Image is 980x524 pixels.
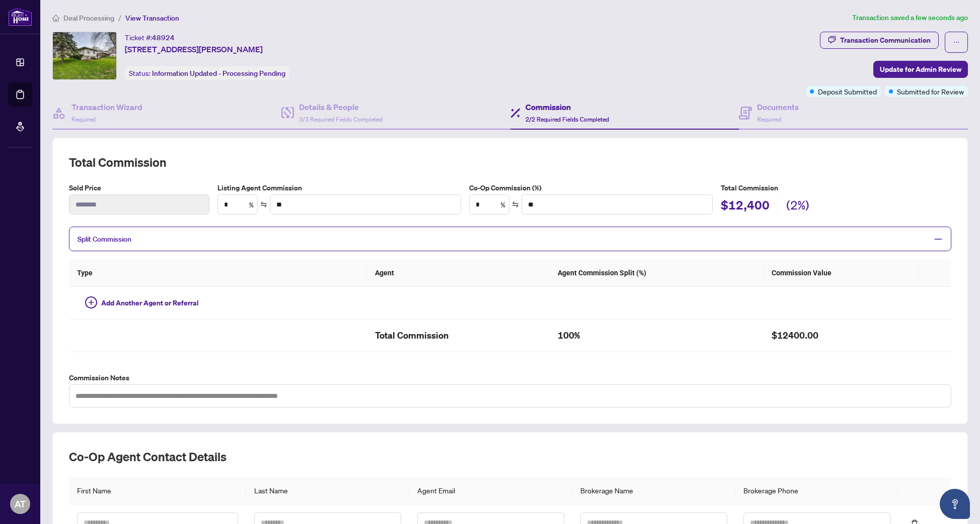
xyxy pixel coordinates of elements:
[69,182,209,193] label: Sold Price
[469,182,713,193] label: Co-Op Commission (%)
[840,32,931,48] div: Transaction Communication
[78,235,131,244] span: Split Commission
[118,12,121,24] li: /
[69,259,367,287] th: Type
[721,197,770,216] h2: $12,400
[550,259,763,287] th: Agent Commission Split (%)
[525,116,609,123] span: 2/2 Required Fields Completed
[558,328,755,344] h2: 100%
[260,201,267,208] span: swap
[940,489,970,519] button: Open asap
[71,116,96,123] span: Required
[15,497,26,511] span: AT
[299,116,383,123] span: 3/3 Required Fields Completed
[525,101,609,113] h4: Commission
[69,477,246,504] th: First Name
[818,86,877,97] span: Deposit Submitted
[512,201,519,208] span: swap
[786,197,809,216] h2: (2%)
[772,328,911,344] h2: $12400.00
[101,297,199,308] span: Add Another Agent or Referral
[53,32,116,79] img: IMG-X12240416_1.jpg
[71,101,142,113] h4: Transaction Wizard
[934,235,943,244] span: minus
[409,477,572,504] th: Agent Email
[69,372,951,383] label: Commission Notes
[8,8,32,26] img: logo
[897,86,964,97] span: Submitted for Review
[52,15,59,22] span: home
[152,69,285,78] span: Information Updated - Processing Pending
[69,449,951,465] h2: Co-op Agent Contact Details
[125,66,289,80] div: Status:
[873,61,968,78] button: Update for Admin Review
[69,154,951,170] h2: Total Commission
[367,259,550,287] th: Agent
[152,33,175,42] span: 48924
[735,477,898,504] th: Brokerage Phone
[77,295,207,311] button: Add Another Agent or Referral
[125,32,175,43] div: Ticket #:
[572,477,735,504] th: Brokerage Name
[63,14,114,23] span: Deal Processing
[820,32,939,49] button: Transaction Communication
[764,259,919,287] th: Commission Value
[217,182,461,193] label: Listing Agent Commission
[299,101,383,113] h4: Details & People
[757,101,799,113] h4: Documents
[880,61,961,77] span: Update for Admin Review
[246,477,409,504] th: Last Name
[852,12,968,24] article: Transaction saved a few seconds ago
[69,227,951,251] div: Split Commission
[953,39,960,46] span: ellipsis
[125,43,263,55] span: [STREET_ADDRESS][PERSON_NAME]
[85,296,97,308] span: plus-circle
[721,182,951,193] h5: Total Commission
[757,116,781,123] span: Required
[375,328,542,344] h2: Total Commission
[125,14,179,23] span: View Transaction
